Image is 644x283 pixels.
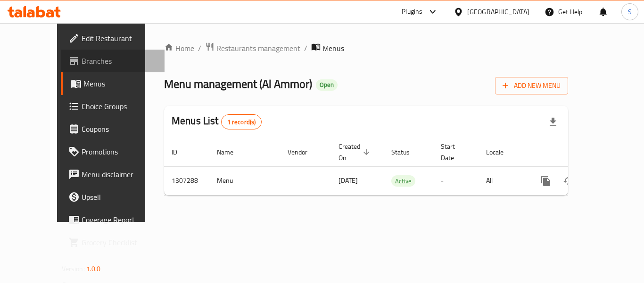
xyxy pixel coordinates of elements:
a: Home [164,43,194,54]
span: Created On [339,141,372,163]
button: Change Status [557,170,580,192]
span: Menus [83,78,157,89]
span: Name [217,146,246,158]
td: - [433,166,479,195]
a: Upsell [61,186,165,208]
span: 1 record(s) [222,118,262,127]
span: Restaurants management [216,43,300,54]
a: Menus [61,72,165,95]
a: Branches [61,50,165,72]
span: Menu management ( Al Ammor ) [164,73,312,94]
td: All [479,166,527,195]
a: Menu disclaimer [61,163,165,186]
td: Menu [209,166,280,195]
a: Coupons [61,118,165,140]
span: Version: [62,263,85,275]
a: Edit Restaurant [61,27,165,50]
span: Active [391,176,415,187]
span: Promotions [82,146,157,157]
span: Menu disclaimer [82,169,157,180]
li: / [198,43,201,54]
h2: Menus List [172,114,262,129]
a: Choice Groups [61,95,165,118]
span: S [628,7,632,17]
span: Coupons [82,123,157,135]
div: Total records count [221,114,262,129]
span: [DATE] [339,174,358,187]
span: Upsell [82,191,157,203]
span: Choice Groups [82,101,157,112]
button: Add New Menu [495,77,568,94]
span: Menus [322,43,344,54]
span: Status [391,146,422,158]
div: [GEOGRAPHIC_DATA] [467,7,529,17]
div: Export file [542,111,564,133]
a: Restaurants management [205,42,300,54]
span: Vendor [288,146,320,158]
span: Add New Menu [503,80,561,92]
table: enhanced table [164,138,633,196]
span: Open [316,81,338,89]
a: Grocery Checklist [61,231,165,254]
span: Edit Restaurant [82,33,157,44]
span: Locale [486,146,516,158]
div: Open [316,79,338,91]
span: 1.0.0 [86,263,101,275]
th: Actions [527,138,633,167]
li: / [304,43,307,54]
a: Coverage Report [61,208,165,231]
a: Promotions [61,140,165,163]
span: Coverage Report [82,214,157,225]
span: Branches [82,55,157,67]
span: Start Date [441,141,467,163]
button: more [535,170,557,192]
span: Grocery Checklist [82,237,157,248]
td: 1307288 [164,166,209,195]
span: ID [172,146,190,158]
nav: breadcrumb [164,42,568,54]
div: Plugins [402,6,422,17]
